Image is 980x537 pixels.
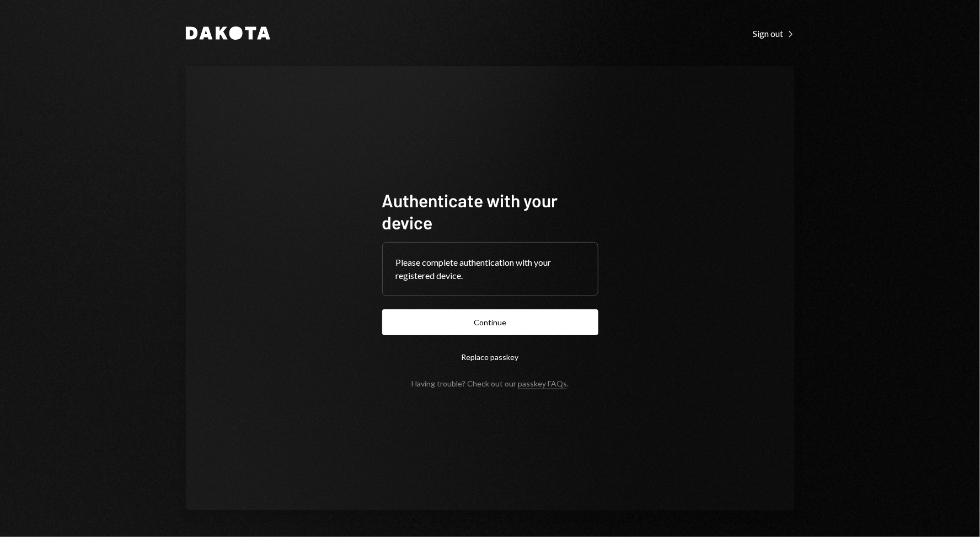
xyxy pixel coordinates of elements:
[753,28,795,39] div: Sign out
[753,27,795,39] a: Sign out
[411,379,569,388] div: Having trouble? Check out our .
[396,256,585,282] div: Please complete authentication with your registered device.
[518,379,567,389] a: passkey FAQs
[382,189,598,233] h1: Authenticate with your device
[382,344,598,370] button: Replace passkey
[382,309,598,335] button: Continue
